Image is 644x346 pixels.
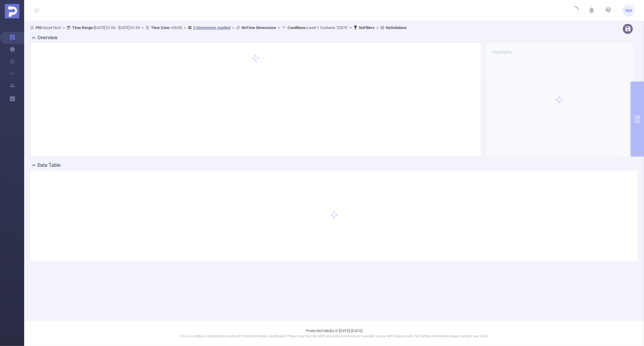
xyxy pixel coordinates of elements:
b: Conditions : [287,25,307,30]
span: > [61,25,67,30]
h2: Overview [37,34,58,41]
span: Level 1 Contains '22070' [287,25,348,30]
b: No Filters [359,25,375,30]
span: NM [625,5,632,17]
span: > [230,25,236,30]
i: icon: loading [571,6,578,15]
span: > [375,25,380,30]
span: > [348,25,354,30]
span: > [276,25,282,30]
b: No Time Dimensions [242,25,276,30]
h2: Data Table [37,162,61,169]
footer: Protected Media © [DATE]-[DATE] [24,320,644,346]
p: This is a stable, in production version of Protected Media's dashboard. Please note that the MRC ... [39,334,629,339]
b: PID: [36,25,43,30]
span: AzureTech [DATE] 01:00 - [DATE] 01:59 +00:00 [30,25,407,30]
span: > [140,25,146,30]
b: Time Range: [72,25,94,30]
img: Protected Media [5,4,19,18]
u: 2 Dimensions Applied [193,25,230,30]
b: Time Zone: [151,25,171,30]
b: No Solutions [386,25,407,30]
i: icon: user [30,26,36,30]
span: > [182,25,188,30]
